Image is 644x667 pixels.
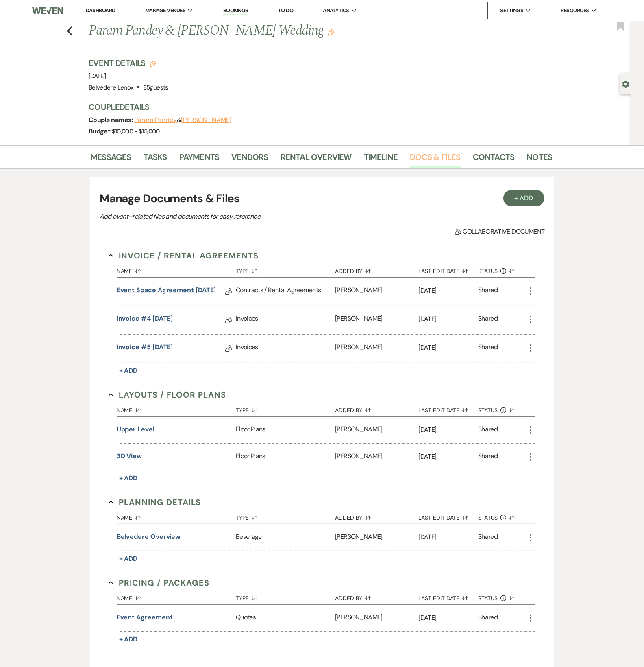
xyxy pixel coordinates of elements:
button: Belvedere Overview [117,532,181,542]
button: [PERSON_NAME] [181,117,231,123]
span: Settings [500,7,523,15]
span: Analytics [323,7,349,15]
button: Last Edit Date [418,262,478,277]
button: Name [117,508,236,524]
div: [PERSON_NAME] [335,278,418,306]
span: Budget: [89,127,112,136]
button: Type [236,508,335,524]
button: Name [117,401,236,416]
div: Shared [478,532,498,543]
a: Dashboard [86,7,115,14]
div: [PERSON_NAME] [335,524,418,551]
p: Add event–related files and documents for easy reference. [100,211,384,222]
span: Resources [561,7,589,15]
button: Added By [335,589,418,604]
button: Pricing / Packages [109,577,209,589]
button: Param Pandey [134,117,177,123]
span: + Add [119,474,138,482]
button: Last Edit Date [418,508,478,524]
button: Added By [335,401,418,416]
a: Event Space Agreement [DATE] [117,285,216,298]
h3: Couple Details [89,101,544,113]
div: Beverage [236,524,335,551]
button: Added By [335,508,418,524]
button: Invoice / Rental Agreements [109,249,259,262]
div: [PERSON_NAME] [335,444,418,470]
button: Planning Details [109,496,201,508]
div: [PERSON_NAME] [335,417,418,443]
p: [DATE] [418,342,478,353]
span: + Add [119,366,138,375]
div: Shared [478,451,498,462]
div: Floor Plans [236,417,335,443]
button: Last Edit Date [418,589,478,604]
a: Payments [179,151,220,168]
div: [PERSON_NAME] [335,306,418,334]
p: [DATE] [418,314,478,324]
a: Docs & Files [410,151,460,168]
button: 3D View [117,451,142,461]
button: Added By [335,262,418,277]
span: + Add [119,554,138,563]
a: Notes [527,151,552,168]
button: Edit [328,28,334,36]
button: + Add [117,553,140,564]
p: [DATE] [418,285,478,296]
a: Vendors [231,151,268,168]
button: Last Edit Date [418,401,478,416]
span: + Add [119,635,138,643]
span: Couple names: [89,116,134,124]
div: Shared [478,342,498,355]
span: 85 guests [143,83,168,92]
h3: Manage Documents & Files [100,190,544,207]
button: Name [117,589,236,604]
p: [DATE] [418,424,478,435]
div: Shared [478,424,498,435]
div: Shared [478,285,498,298]
div: Invoices [236,306,335,334]
span: Collaborative document [455,227,544,236]
button: + Add [117,365,140,376]
button: + Add [117,634,140,645]
a: Rental Overview [281,151,352,168]
button: Layouts / Floor Plans [109,389,226,401]
a: Invoice #4 [DATE] [117,314,173,326]
button: Status [478,401,526,416]
span: & [134,116,231,124]
button: Type [236,401,335,416]
p: [DATE] [418,612,478,623]
div: Quotes [236,605,335,631]
span: $10,000 - $15,000 [112,127,160,136]
a: To Do [278,7,293,14]
img: Weven Logo [32,2,63,19]
button: + Add [503,190,545,206]
button: Open lead details [622,80,629,87]
div: Invoices [236,335,335,363]
a: Contacts [473,151,515,168]
a: Tasks [144,151,167,168]
a: Bookings [223,7,248,15]
button: Type [236,589,335,604]
button: Event Agreement [117,612,173,622]
div: Shared [478,314,498,326]
div: Floor Plans [236,444,335,470]
a: Messages [90,151,131,168]
button: Upper Level [117,424,154,434]
div: [PERSON_NAME] [335,605,418,631]
span: Manage Venues [145,7,185,15]
a: Timeline [364,151,398,168]
button: Status [478,262,526,277]
p: [DATE] [418,451,478,462]
div: [PERSON_NAME] [335,335,418,363]
span: Status [478,268,498,274]
h1: Param Pandey & [PERSON_NAME] Wedding [89,21,453,41]
button: Type [236,262,335,277]
button: + Add [117,472,140,484]
a: Invoice #5 [DATE] [117,342,173,355]
button: Status [478,589,526,604]
div: Shared [478,612,498,623]
button: Status [478,508,526,524]
span: Status [478,595,498,601]
span: [DATE] [89,72,106,80]
div: Contracts / Rental Agreements [236,278,335,306]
